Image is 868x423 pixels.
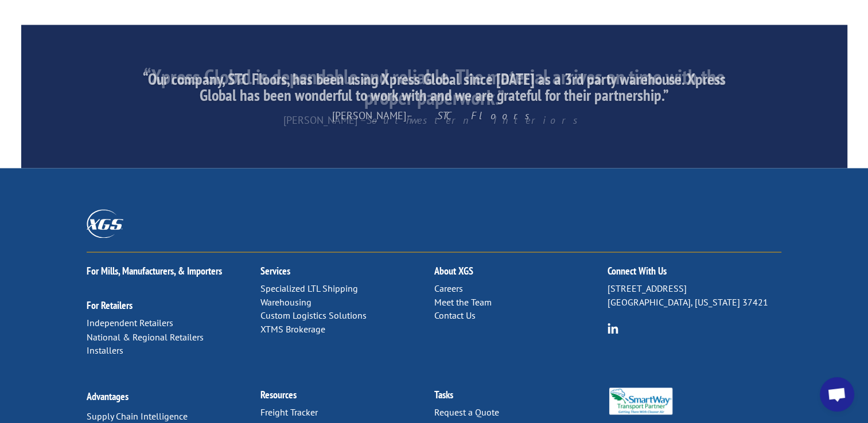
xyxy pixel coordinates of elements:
a: Freight Tracker [260,406,318,417]
a: Supply Chain Intelligence [87,410,188,421]
h2: “Xpress Global is dependable and reliable. The material arrives on time with the proper paperwork.” [129,66,739,113]
a: Services [260,264,290,277]
a: For Mills, Manufacturers, & Importers [87,264,222,277]
a: Custom Logistics Solutions [260,310,367,321]
a: Advantages [87,389,129,402]
div: 打開聊天 [820,377,854,412]
em: Southwestern Interiors [367,113,585,127]
img: XGS_Logos_ALL_2024_All_White [87,209,123,237]
a: Warehousing [260,296,312,308]
a: Careers [434,283,462,294]
img: group-6 [608,323,618,334]
a: Independent Retailers [87,317,173,328]
p: [STREET_ADDRESS] [GEOGRAPHIC_DATA], [US_STATE] 37421 [608,282,781,310]
a: About XGS [434,264,473,277]
a: Installers [87,344,123,355]
a: XTMS Brokerage [260,323,325,335]
a: Contact Us [434,310,475,321]
a: Resources [260,387,297,401]
a: Meet the Team [434,296,491,308]
h2: Connect With Us [608,266,781,282]
img: Smartway_Logo [608,387,674,414]
h2: Tasks [434,389,608,405]
a: For Retailers [87,299,133,312]
a: Request a Quote [434,406,499,417]
a: Specialized LTL Shipping [260,283,358,294]
p: [PERSON_NAME] – [129,113,739,127]
a: National & Regional Retailers [87,331,204,342]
